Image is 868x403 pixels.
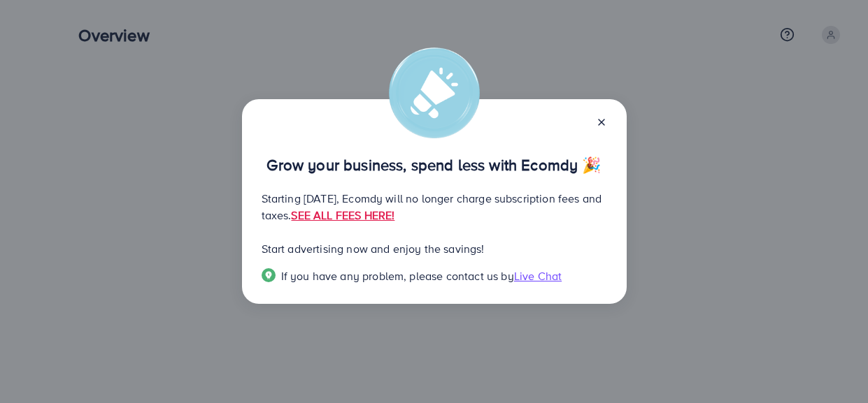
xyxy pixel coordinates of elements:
p: Grow your business, spend less with Ecomdy 🎉 [262,156,607,173]
p: Starting [DATE], Ecomdy will no longer charge subscription fees and taxes. [262,190,607,224]
span: If you have any problem, please contact us by [281,268,514,284]
img: Popup guide [262,268,276,282]
span: Live Chat [514,268,562,284]
p: Start advertising now and enjoy the savings! [262,240,607,257]
img: alert [389,47,480,138]
a: SEE ALL FEES HERE! [291,207,394,223]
